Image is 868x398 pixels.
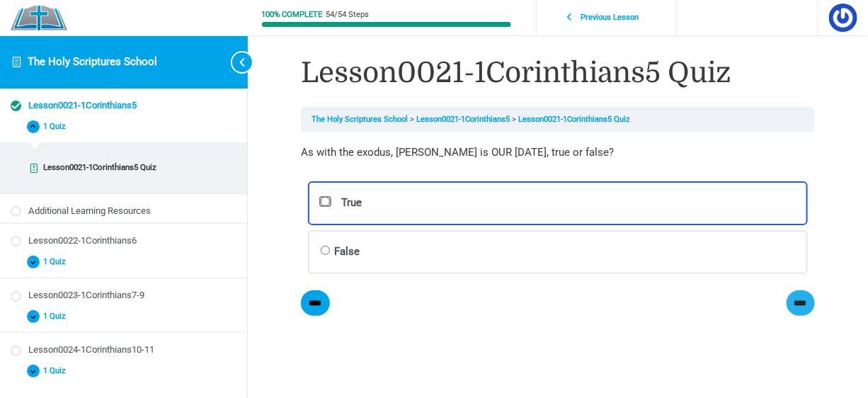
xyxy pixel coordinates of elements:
div: Not started [11,206,21,217]
a: Not started Additional Learning Resources [11,205,236,218]
button: 1 Quiz [11,307,236,327]
button: 1 Quiz [11,252,236,273]
button: Toggle sidebar navigation [219,35,248,89]
div: Completed [28,163,39,174]
a: The Holy Scriptures School [312,115,408,124]
a: Not started Lesson0023-1Corinthians7-9 [11,289,236,302]
div: Lesson0021-1Corinthians5 Quiz [43,161,228,174]
span: 1 Quiz [40,257,74,267]
a: The Holy Scriptures School [28,55,157,68]
label: True [308,181,808,225]
a: Completed Lesson0021-1Corinthians5 [11,99,236,113]
div: Completed [11,101,21,111]
div: 100% Complete [262,11,323,18]
div: Not started [11,236,21,246]
label: False [308,230,808,274]
div: Additional Learning Resources [28,205,236,218]
div: Lesson0022-1Corinthians6 [28,234,236,248]
a: Lesson0021-1Corinthians5 Quiz [518,115,630,124]
div: Not started [11,291,21,302]
div: Lesson0021-1Corinthians5 [28,99,236,113]
a: Completed Lesson0021-1Corinthians5 Quiz [16,158,232,178]
input: False [320,246,331,255]
span: Previous Lesson [573,13,647,23]
a: Not started Lesson0022-1Corinthians6 [11,234,236,248]
a: Lesson0021-1Corinthians5 [416,115,510,124]
div: 54/54 Steps [326,11,370,18]
button: 1 Quiz [11,116,236,137]
input: True [320,197,331,206]
h1: Lesson0021-1Corinthians5 Quiz [301,53,815,93]
div: Lesson0024-1Corinthians10-11 [28,343,236,357]
a: Previous Lesson [540,5,673,31]
div: Lesson0023-1Corinthians7-9 [28,289,236,302]
nav: Breadcrumbs [301,107,815,132]
div: Not started [11,346,21,356]
a: Not started Lesson0024-1Corinthians10-11 [11,343,236,357]
span: 1 Quiz [40,312,74,322]
span: 1 Quiz [40,366,74,376]
p: As with the exodus, [PERSON_NAME] is OUR [DATE], true or false? [301,143,815,163]
button: 1 Quiz [11,361,236,382]
span: 1 Quiz [40,122,74,132]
